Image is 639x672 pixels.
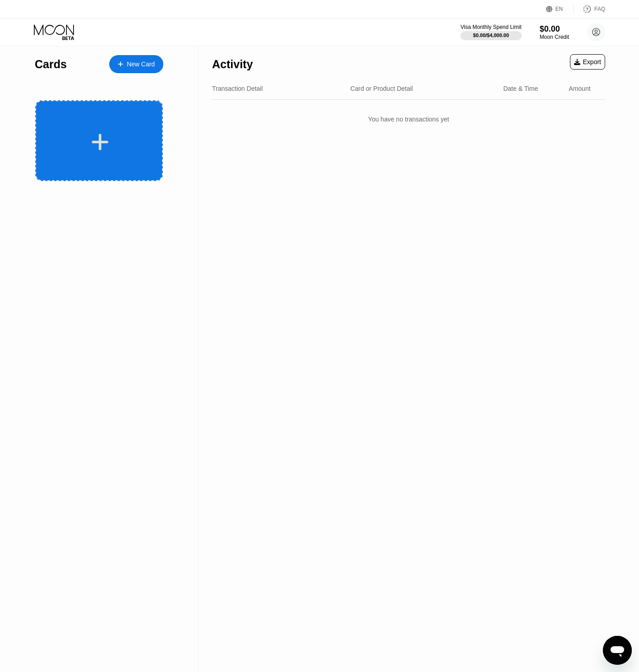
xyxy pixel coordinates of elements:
[473,33,509,38] div: $0.00 / $4,000.00
[540,24,569,40] div: $0.00Moon Credit
[503,85,538,92] div: Date & Time
[460,24,521,40] div: Visa Monthly Spend Limit$0.00/$4,000.00
[212,107,605,132] div: You have no transactions yet
[546,5,574,14] div: EN
[109,55,163,73] div: New Card
[574,58,601,65] div: Export
[540,34,569,40] div: Moon Credit
[569,85,590,92] div: Amount
[570,54,605,70] div: Export
[212,58,253,71] div: Activity
[460,24,521,30] div: Visa Monthly Spend Limit
[603,636,632,665] iframe: Button to launch messaging window
[35,58,67,71] div: Cards
[212,85,263,92] div: Transaction Detail
[540,24,569,34] div: $0.00
[556,6,563,12] div: EN
[574,5,605,14] div: FAQ
[594,6,605,12] div: FAQ
[350,85,413,92] div: Card or Product Detail
[127,61,155,68] div: New Card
